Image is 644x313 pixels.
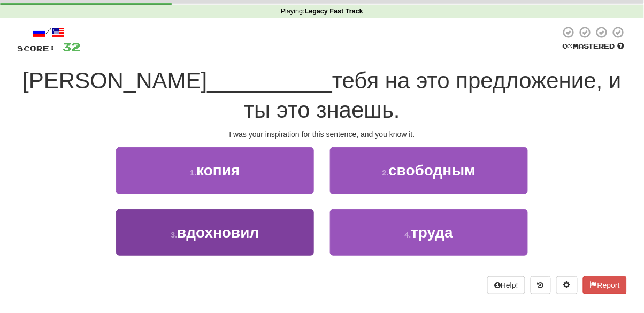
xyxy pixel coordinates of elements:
span: Score: [17,44,56,53]
span: 0 % [563,42,573,50]
div: / [17,26,80,39]
span: труда [411,224,454,241]
div: I was your inspiration for this sentence, and you know it. [17,129,627,140]
small: 3 . [171,231,178,239]
strong: Legacy Fast Track [305,7,363,15]
button: 2.свободным [330,147,528,194]
span: 32 [62,40,80,54]
span: копия [196,162,240,179]
button: 3.вдохновил [116,209,314,256]
span: [PERSON_NAME] [22,68,207,93]
button: Report [583,276,627,294]
small: 1 . [190,169,197,177]
span: тебя на это предложение, и ты это знаешь. [244,68,622,123]
span: свободным [388,162,476,179]
span: вдохновил [177,224,259,241]
button: 1.копия [116,147,314,194]
div: Mastered [561,42,627,51]
span: __________ [207,68,332,93]
small: 2 . [382,169,389,177]
button: Help! [487,276,525,294]
button: 4.труда [330,209,528,256]
small: 4 . [405,231,411,239]
button: Round history (alt+y) [531,276,551,294]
